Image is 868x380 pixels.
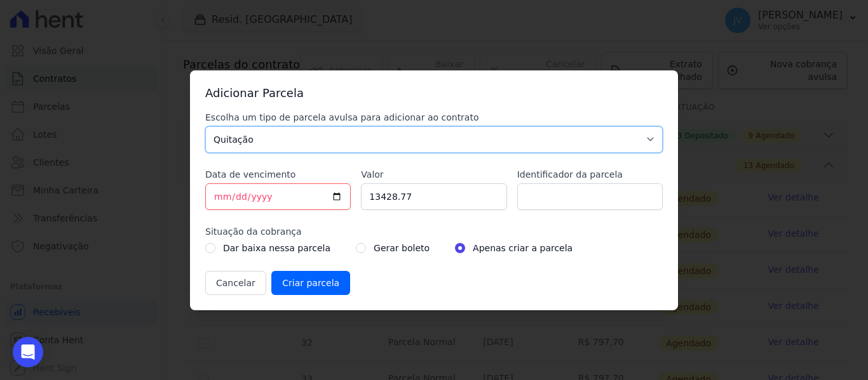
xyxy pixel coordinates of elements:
[361,168,506,181] label: Valor
[205,86,663,101] h3: Adicionar Parcela
[374,240,430,256] label: Gerar boleto
[271,271,350,295] input: Criar parcela
[223,240,330,256] label: Dar baixa nessa parcela
[205,271,266,295] button: Cancelar
[473,240,573,256] label: Apenas criar a parcela
[13,337,43,367] div: Open Intercom Messenger
[205,111,663,124] label: Escolha um tipo de parcela avulsa para adicionar ao contrato
[517,168,663,181] label: Identificador da parcela
[205,168,351,181] label: Data de vencimento
[205,225,663,238] label: Situação da cobrança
